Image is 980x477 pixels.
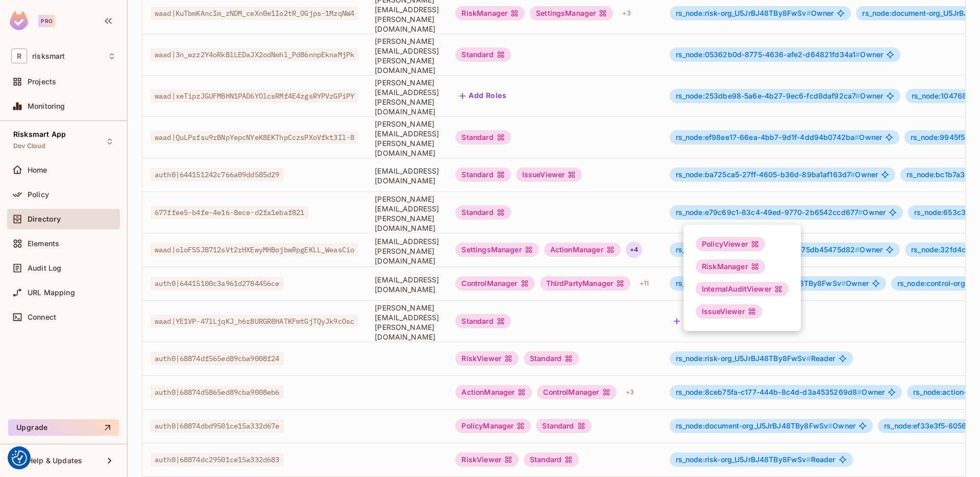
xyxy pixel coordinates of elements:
div: InternalAuditViewer [696,282,789,296]
div: IssueViewer [696,304,762,319]
img: Revisit consent button [12,450,27,466]
button: Consent Preferences [12,450,27,466]
div: PolicyViewer [696,237,765,251]
div: RiskManager [696,259,765,274]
